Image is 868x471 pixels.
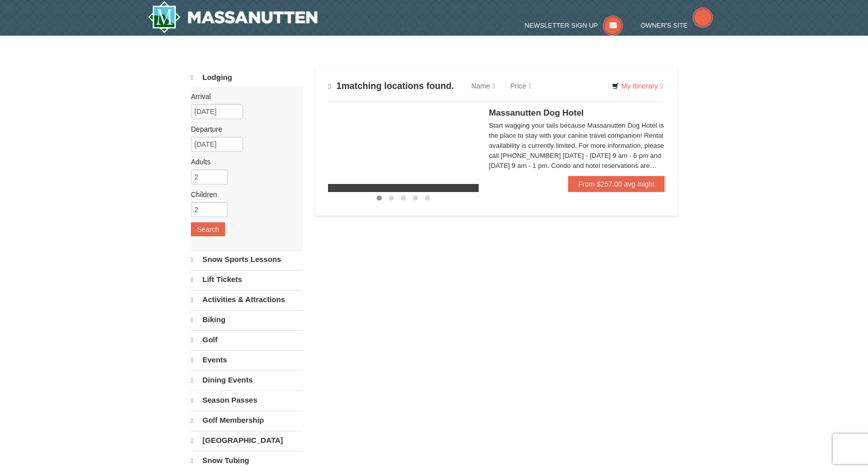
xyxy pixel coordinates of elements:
a: Name [464,76,502,96]
label: Departure [191,124,295,134]
a: Golf Membership [191,411,303,430]
a: Golf [191,330,303,349]
div: Start wagging your tails because Massanutten Dog Hotel is the place to stay with your canine trav... [489,121,665,171]
label: Children [191,190,295,200]
a: Season Passes [191,391,303,410]
a: Snow Sports Lessons [191,250,303,269]
a: Lodging [191,68,303,87]
span: Massanutten Dog Hotel [489,108,584,118]
a: [GEOGRAPHIC_DATA] [191,431,303,450]
a: From $257.00 avg /night [568,176,665,192]
span: Newsletter Sign Up [525,22,598,29]
a: Events [191,350,303,369]
a: Newsletter Sign Up [525,22,623,29]
a: Massanutten Resort [148,1,317,33]
span: Owner's Site [641,22,688,29]
a: Owner's Site [641,22,713,29]
a: Dining Events [191,370,303,390]
img: Massanutten Resort Logo [148,1,317,33]
a: Biking [191,310,303,329]
label: Arrival [191,91,295,102]
a: Activities & Attractions [191,290,303,309]
label: Adults [191,157,295,167]
button: Search [191,222,225,236]
a: Lift Tickets [191,270,303,289]
a: Price [503,76,539,96]
a: Snow Tubing [191,451,303,470]
a: My Itinerary [605,78,670,93]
